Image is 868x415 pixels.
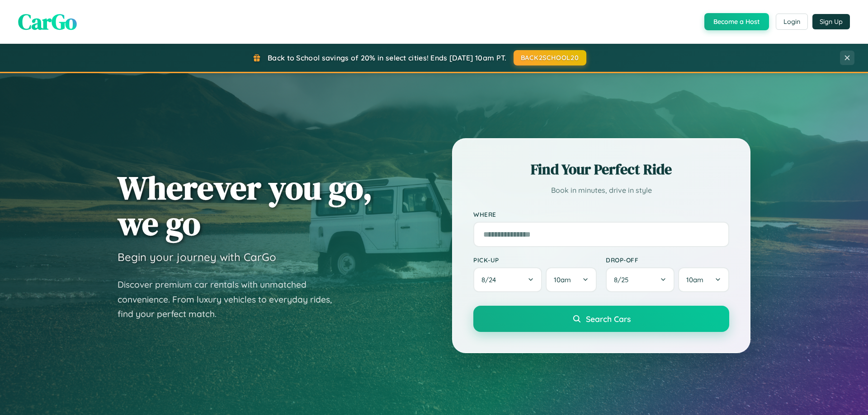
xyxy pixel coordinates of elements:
span: CarGo [18,7,77,37]
button: BACK2SCHOOL20 [514,50,586,65]
h3: Begin your journey with CarGo [118,250,276,264]
label: Drop-off [606,256,729,264]
span: Back to School savings of 20% in select cities! Ends [DATE] 10am PT. [268,53,506,62]
span: 10am [686,275,703,284]
button: Login [776,14,808,30]
p: Discover premium car rentals with unmatched convenience. From luxury vehicles to everyday rides, ... [118,277,344,322]
button: 8/24 [473,267,542,292]
label: Where [473,210,729,218]
span: 8 / 25 [614,275,633,284]
button: 8/25 [606,267,675,292]
p: Book in minutes, drive in style [473,184,729,197]
h2: Find Your Perfect Ride [473,159,729,179]
button: 10am [678,267,729,292]
button: Search Cars [473,306,729,332]
span: 10am [554,275,571,284]
label: Pick-up [473,256,597,264]
button: Sign Up [812,14,850,29]
button: Become a Host [704,13,769,30]
h1: Wherever you go, we go [118,170,373,241]
span: 8 / 24 [481,275,500,284]
span: Search Cars [586,314,631,324]
button: 10am [546,267,597,292]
